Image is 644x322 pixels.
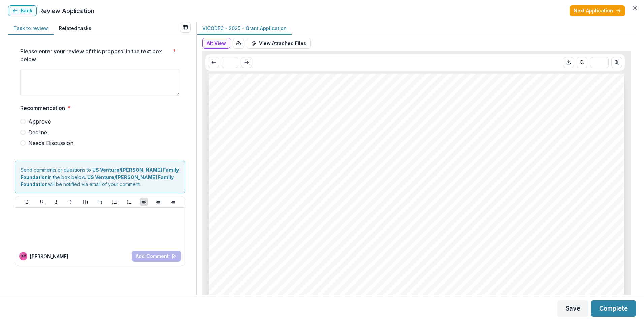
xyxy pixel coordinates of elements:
[180,22,191,33] button: View all reviews
[591,300,636,317] button: Complete
[247,38,311,49] button: View Attached Files
[96,198,104,206] button: Heading 2
[23,198,31,206] button: Bold
[202,25,287,32] p: VICODEC - 2025 - Grant Application
[39,6,94,16] p: Review Application
[15,161,185,193] div: Send comments or questions to in the box below. will be notified via email of your comment.
[557,300,588,317] button: Save
[30,253,68,260] p: [PERSON_NAME]
[140,198,148,206] button: Align Left
[21,254,26,258] div: Brett Wetzel
[234,204,309,213] span: Submitted Date:
[308,193,337,202] span: Vicodec
[110,198,119,206] button: Bullet List
[21,174,174,187] strong: US Venture/[PERSON_NAME] Family Foundation
[611,57,622,68] button: Scroll to next page
[38,198,46,206] button: Underline
[311,216,379,224] span: More than $35001
[577,57,587,68] button: Scroll to previous page
[28,117,51,126] span: Approve
[52,198,60,206] button: Italicize
[54,22,97,35] button: Related tasks
[234,192,305,202] span: Nonprofit DBA:
[20,47,170,63] p: Please enter your review of this proposal in the text box below
[154,198,162,206] button: Align Center
[169,198,177,206] button: Align Right
[563,57,574,68] button: Download PDF
[28,128,47,136] span: Decline
[28,139,73,147] span: Needs Discussion
[8,5,37,16] button: Back
[125,198,133,206] button: Ordered List
[312,205,338,213] span: [DATE]
[8,22,54,35] button: Task to review
[234,215,308,224] span: Relevant Areas:
[202,38,230,49] button: Alt View
[234,169,423,180] span: VICODEC - 2025 - Grant Application
[208,57,219,68] button: Scroll to previous page
[570,5,625,16] button: Next Application
[234,133,298,147] span: VICODEC
[82,198,90,206] button: Heading 1
[241,57,252,68] button: Scroll to next page
[67,198,75,206] button: Strike
[20,104,65,112] p: Recommendation
[21,167,179,180] strong: US Venture/[PERSON_NAME] Family Foundation
[629,3,640,14] button: Close
[132,251,181,262] button: Add Comment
